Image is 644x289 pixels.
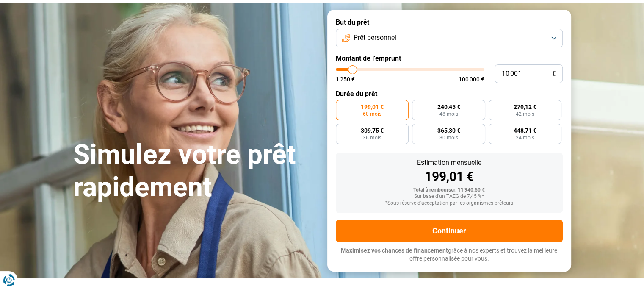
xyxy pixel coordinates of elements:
[439,111,458,117] span: 48 mois
[336,220,563,242] button: Continuer
[552,70,556,78] span: €
[336,18,563,26] label: But du prêt
[439,135,458,140] span: 30 mois
[343,200,556,206] div: *Sous réserve d'acceptation par les organismes prêteurs
[343,159,556,166] div: Estimation mensuelle
[336,90,563,98] label: Durée du prêt
[341,247,448,254] span: Maximisez vos chances de financement
[336,76,355,82] span: 1 250 €
[336,247,563,263] p: grâce à nos experts et trouvez la meilleure offre personnalisée pour vous.
[516,111,534,117] span: 42 mois
[514,128,536,133] span: 448,71 €
[363,111,381,117] span: 60 mois
[343,187,556,193] div: Total à rembourser: 11 940,60 €
[73,139,317,204] h1: Simulez votre prêt rapidement
[437,128,460,133] span: 365,30 €
[361,128,384,133] span: 309,75 €
[336,54,563,62] label: Montant de l'emprunt
[514,104,536,110] span: 270,12 €
[361,104,384,110] span: 199,01 €
[516,135,534,140] span: 24 mois
[437,104,460,110] span: 240,45 €
[343,170,556,183] div: 199,01 €
[354,33,396,42] span: Prêt personnel
[459,76,484,82] span: 100 000 €
[343,194,556,200] div: Sur base d'un TAEG de 7,45 %*
[363,135,381,140] span: 36 mois
[336,29,563,47] button: Prêt personnel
